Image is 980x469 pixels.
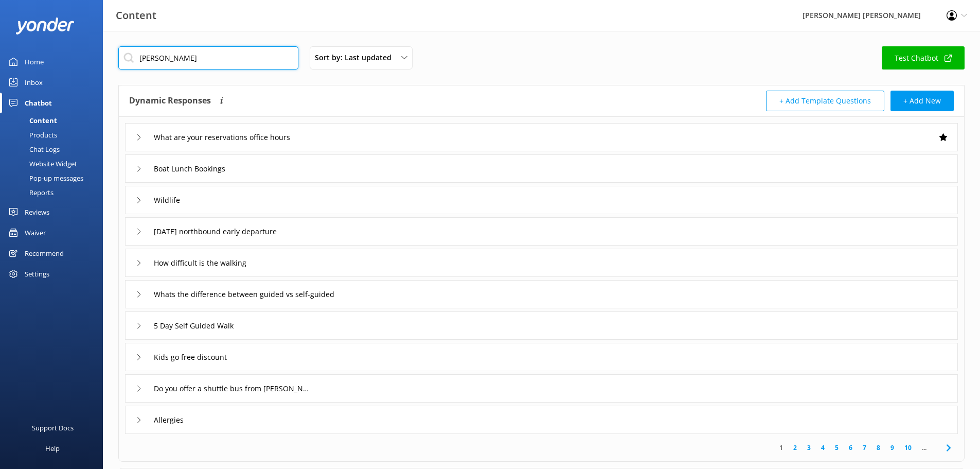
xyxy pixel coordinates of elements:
button: + Add Template Questions [766,91,884,111]
div: Home [25,51,44,72]
a: 1 [774,443,788,453]
span: ... [917,443,932,453]
a: 9 [885,443,899,453]
a: 4 [816,443,830,453]
a: Reports [6,185,103,200]
a: 3 [802,443,816,453]
a: 10 [899,443,917,453]
button: + Add New [890,91,954,111]
a: 2 [788,443,802,453]
div: Website Widget [6,157,77,171]
a: 8 [871,443,885,453]
a: Chat Logs [6,142,103,157]
div: Reviews [25,202,49,222]
div: Reports [6,185,54,200]
div: Help [45,438,60,459]
div: Content [6,113,57,128]
a: Content [6,113,103,128]
div: Inbox [25,72,43,93]
a: Products [6,128,103,142]
img: yonder-white-logo.png [15,18,75,34]
a: Pop-up messages [6,171,103,185]
a: 5 [830,443,844,453]
div: Chat Logs [6,142,60,157]
div: Recommend [25,243,64,264]
a: 7 [858,443,871,453]
a: 6 [844,443,858,453]
div: Chatbot [25,93,52,113]
div: Settings [25,264,49,284]
a: Website Widget [6,157,103,171]
input: Search all Chatbot Content [118,46,298,70]
div: Products [6,128,57,142]
a: Test Chatbot [882,46,965,70]
div: Waiver [25,222,46,243]
div: Pop-up messages [6,171,83,185]
div: Support Docs [32,418,74,438]
span: Sort by: Last updated [315,52,398,63]
h3: Content [116,7,156,24]
h4: Dynamic Responses [129,91,211,111]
